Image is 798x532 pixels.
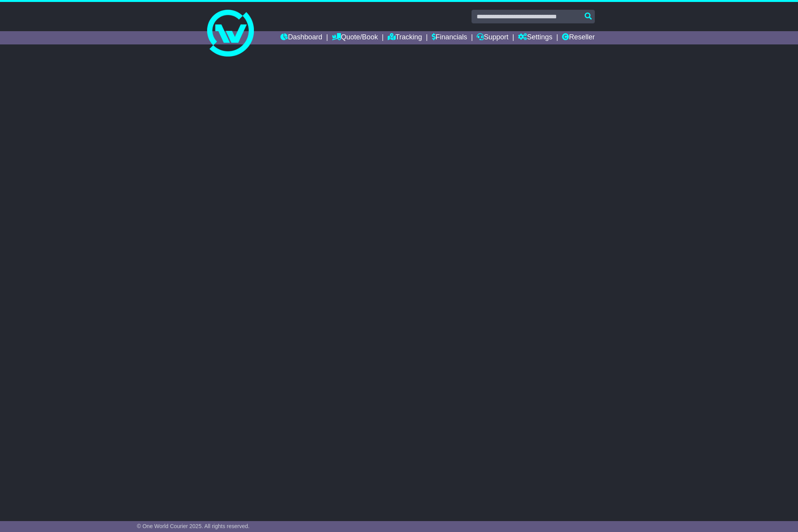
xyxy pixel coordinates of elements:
[332,31,378,44] a: Quote/Book
[432,31,467,44] a: Financials
[137,523,250,529] span: © One World Courier 2025. All rights reserved.
[518,31,552,44] a: Settings
[562,31,595,44] a: Reseller
[280,31,322,44] a: Dashboard
[388,31,422,44] a: Tracking
[477,31,508,44] a: Support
